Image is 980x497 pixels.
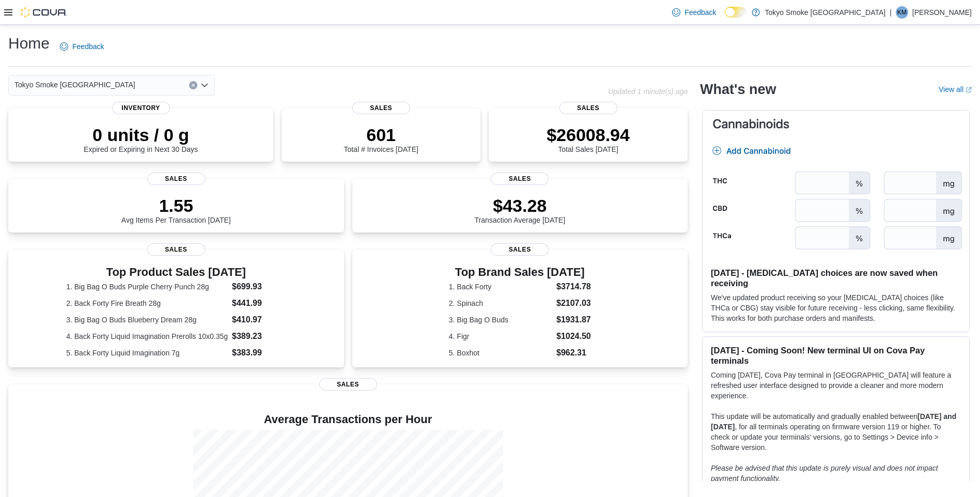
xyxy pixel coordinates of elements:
[556,314,591,326] dd: $1931.87
[711,268,961,288] h3: [DATE] - [MEDICAL_DATA] choices are now saved when receiving
[547,125,630,145] p: $26008.94
[711,412,956,431] strong: [DATE] and [DATE]
[66,298,228,308] dt: 2. Back Forty Fire Breath 28g
[66,315,228,325] dt: 3. Big Bag O Buds Blueberry Dream 28g
[66,331,228,341] dt: 4. Back Forty Liquid Imagination Prerolls 10x0.35g
[556,297,591,309] dd: $2107.03
[121,195,231,224] div: Avg Items Per Transaction [DATE]
[232,314,286,326] dd: $410.97
[668,2,720,23] a: Feedback
[66,282,228,292] dt: 1. Big Bag O Buds Purple Cherry Punch 28g
[112,102,170,114] span: Inventory
[711,370,961,401] p: Coming [DATE], Cova Pay terminal in [GEOGRAPHIC_DATA] will feature a refreshed user interface des...
[84,125,198,153] div: Expired or Expiring in Next 30 Days
[711,345,961,366] h3: [DATE] - Coming Soon! New terminal UI on Cova Pay terminals
[556,347,591,359] dd: $962.31
[474,195,565,216] p: $43.28
[232,297,286,309] dd: $441.99
[897,6,907,19] span: KM
[84,125,198,145] p: 0 units / 0 g
[344,125,418,145] p: 601
[56,36,108,57] a: Feedback
[14,79,135,91] span: Tokyo Smoke [GEOGRAPHIC_DATA]
[912,6,972,19] p: [PERSON_NAME]
[449,266,591,278] h3: Top Brand Sales [DATE]
[711,292,961,323] p: We've updated product receiving so your [MEDICAL_DATA] choices (like THCa or CBG) stay visible fo...
[725,7,746,18] input: Dark Mode
[711,411,961,453] p: This update will be automatically and gradually enabled between , for all terminals operating on ...
[449,298,552,308] dt: 2. Spinach
[491,173,549,185] span: Sales
[449,331,552,341] dt: 4. Figr
[232,330,286,343] dd: $389.23
[449,282,552,292] dt: 1. Back Forty
[232,281,286,293] dd: $699.93
[700,81,776,98] h2: What's new
[352,102,410,114] span: Sales
[711,464,938,483] em: Please be advised that this update is purely visual and does not impact payment functionality.
[939,85,972,94] a: View allExternal link
[547,125,630,153] div: Total Sales [DATE]
[66,266,286,278] h3: Top Product Sales [DATE]
[608,87,688,96] p: Updated 1 minute(s) ago
[72,41,104,52] span: Feedback
[344,125,418,153] div: Total # Invoices [DATE]
[559,102,617,114] span: Sales
[17,413,679,426] h4: Average Transactions per Hour
[556,330,591,343] dd: $1024.50
[491,243,549,256] span: Sales
[147,243,205,256] span: Sales
[147,173,205,185] span: Sales
[685,7,716,18] span: Feedback
[189,81,197,89] button: Clear input
[232,347,286,359] dd: $383.99
[765,6,886,19] p: Tokyo Smoke [GEOGRAPHIC_DATA]
[449,315,552,325] dt: 3. Big Bag O Buds
[474,195,565,224] div: Transaction Average [DATE]
[121,195,231,216] p: 1.55
[449,348,552,358] dt: 5. Boxhot
[21,7,67,18] img: Cova
[319,378,377,391] span: Sales
[556,281,591,293] dd: $3714.78
[66,348,228,358] dt: 5. Back Forty Liquid Imagination 7g
[8,33,50,54] h1: Home
[966,87,972,93] svg: External link
[896,6,908,19] div: Kory McNabb
[200,81,209,89] button: Open list of options
[890,6,892,19] p: |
